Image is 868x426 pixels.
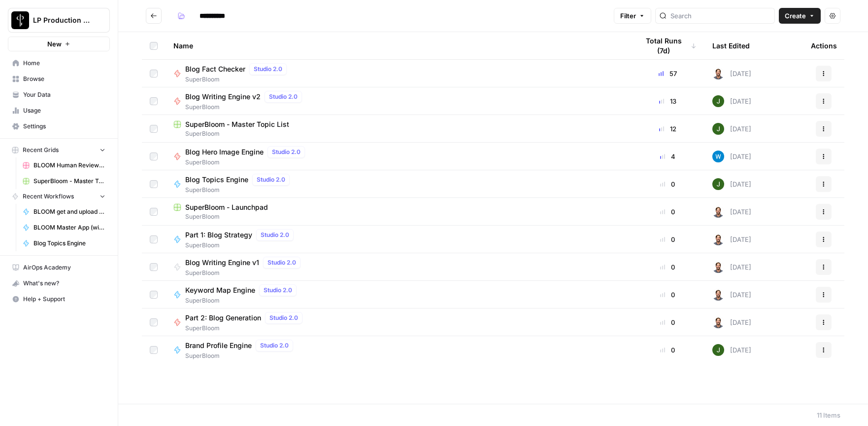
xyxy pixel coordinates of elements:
div: Last Edited [712,32,750,59]
span: SuperBloom [185,186,294,194]
div: Actions [811,32,837,59]
a: Blog Topics Engine [18,235,110,251]
span: Part 1: Blog Strategy [185,230,252,240]
div: 57 [638,69,697,78]
span: SuperBloom - Launchpad [185,202,268,212]
div: [DATE] [712,123,751,135]
span: SuperBloom [185,158,309,167]
span: Brand Profile Engine [185,341,252,350]
img: fdbthlkohqvq3b2ybzi3drh0kqcb [712,233,724,245]
img: olqs3go1b4m73rizhvw5914cwa42 [712,95,724,107]
span: AirOps Academy [23,263,105,272]
a: Part 2: Blog GenerationStudio 2.0SuperBloom [173,312,623,333]
a: Keyword Map EngineStudio 2.0SuperBloom [173,284,623,305]
span: BLOOM Human Review (ver2) [33,161,105,170]
span: BLOOM get and upload media [33,207,105,216]
a: Blog Fact CheckerStudio 2.0SuperBloom [173,63,623,84]
span: Studio 2.0 [269,92,298,101]
span: SuperBloom [173,212,623,221]
div: What's new? [8,276,109,291]
span: SuperBloom [185,269,304,277]
div: 0 [638,234,697,244]
img: fdbthlkohqvq3b2ybzi3drh0kqcb [712,68,724,79]
div: 0 [638,317,697,327]
img: 5v0yozua856dyxnw4lpcp45mgmzh [712,123,724,135]
button: Go back [146,8,162,24]
div: 4 [638,152,697,161]
div: [DATE] [712,316,751,328]
a: Usage [8,103,110,118]
div: [DATE] [712,151,751,162]
span: SuperBloom [185,351,297,360]
span: Blog Writing Engine v2 [185,92,261,102]
span: Studio 2.0 [254,65,282,74]
span: Blog Writing Engine v1 [185,258,259,268]
span: Studio 2.0 [272,148,300,156]
div: [DATE] [712,206,751,218]
img: fdbthlkohqvq3b2ybzi3drh0kqcb [712,261,724,273]
div: 0 [638,290,697,300]
span: Your Data [23,90,105,99]
span: Studio 2.0 [264,286,292,295]
a: Part 1: Blog StrategyStudio 2.0SuperBloom [173,229,623,250]
div: Total Runs (7d) [638,32,697,59]
div: 0 [638,207,697,217]
span: Studio 2.0 [267,258,296,267]
button: Recent Grids [8,143,110,157]
button: Recent Workflows [8,189,110,204]
img: olqs3go1b4m73rizhvw5914cwa42 [712,178,724,190]
div: [DATE] [712,95,751,107]
div: [DATE] [712,178,751,190]
span: Usage [23,106,105,115]
a: Blog Hero Image EngineStudio 2.0SuperBloom [173,146,623,167]
span: SuperBloom [185,324,306,333]
span: Studio 2.0 [260,341,289,350]
span: Studio 2.0 [257,175,285,184]
img: fdbthlkohqvq3b2ybzi3drh0kqcb [712,316,724,328]
span: Part 2: Blog Generation [185,313,261,323]
span: SuperBloom [173,129,623,138]
span: Blog Hero Image Engine [185,147,264,157]
span: Studio 2.0 [269,313,298,322]
a: BLOOM Human Review (ver2) [18,157,110,173]
span: Settings [23,122,105,131]
span: Help + Support [23,295,105,304]
div: [DATE] [712,261,751,273]
a: AirOps Academy [8,260,110,275]
span: Blog Fact Checker [185,64,245,74]
button: Filter [614,8,651,24]
img: e6dqg6lbdbpjqp1a7mpgiwrn07v8 [712,151,724,162]
span: LP Production Workloads [33,15,93,25]
div: 13 [638,96,697,106]
div: [DATE] [712,233,751,245]
span: Keyword Map Engine [185,285,255,295]
a: Brand Profile EngineStudio 2.0SuperBloom [173,340,623,360]
div: [DATE] [712,289,751,301]
span: Browse [23,75,105,83]
span: Filter [620,11,636,21]
span: BLOOM Master App (with human review) [33,223,105,232]
a: Browse [8,71,110,87]
span: SuperBloom [185,241,298,250]
div: [DATE] [712,344,751,356]
span: Blog Topics Engine [33,239,105,248]
img: olqs3go1b4m73rizhvw5914cwa42 [712,344,724,356]
div: 12 [638,124,697,134]
a: Settings [8,118,110,134]
div: 0 [638,179,697,189]
span: SuperBloom - Master Topic List [33,177,105,186]
a: BLOOM get and upload media [18,204,110,220]
span: SuperBloom - Master Topic List [185,119,289,129]
span: New [47,39,62,49]
span: Studio 2.0 [261,231,289,239]
a: Home [8,55,110,71]
span: Home [23,59,105,68]
button: Create [779,8,821,24]
div: 0 [638,262,697,272]
img: LP Production Workloads Logo [11,11,29,29]
a: Your Data [8,87,110,103]
a: SuperBloom - Master Topic ListSuperBloom [173,119,623,138]
img: fdbthlkohqvq3b2ybzi3drh0kqcb [712,206,724,218]
div: Name [173,32,623,59]
div: [DATE] [712,68,751,79]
